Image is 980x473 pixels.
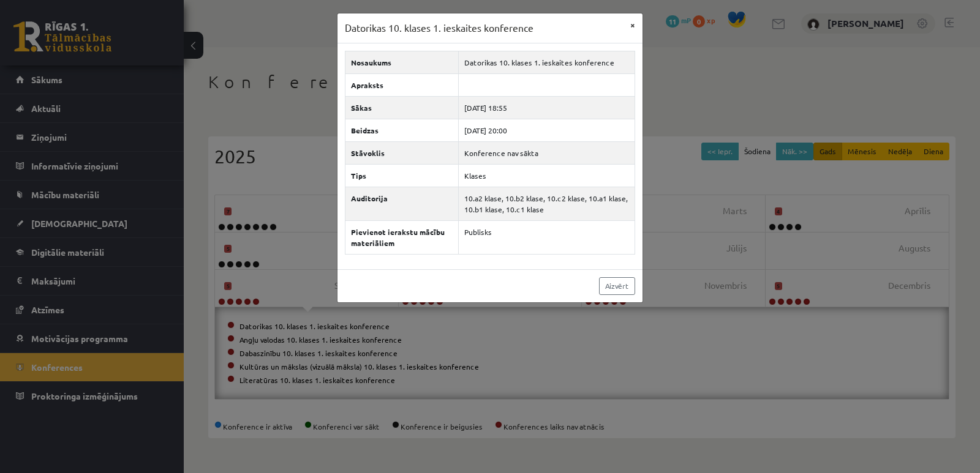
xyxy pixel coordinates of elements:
td: Datorikas 10. klases 1. ieskaites konference [458,51,635,73]
th: Apraksts [345,73,459,96]
th: Nosaukums [345,51,459,73]
a: Aizvērt [599,277,635,295]
button: × [623,13,643,37]
th: Stāvoklis [345,141,459,164]
td: 10.a2 klase, 10.b2 klase, 10.c2 klase, 10.a1 klase, 10.b1 klase, 10.c1 klase [458,187,635,220]
th: Sākas [345,96,459,119]
th: Beidzas [345,119,459,141]
th: Pievienot ierakstu mācību materiāliem [345,220,459,254]
td: Publisks [458,220,635,254]
td: [DATE] 20:00 [458,119,635,141]
td: Konference nav sākta [458,141,635,164]
td: Klases [458,164,635,187]
th: Tips [345,164,459,187]
h3: Datorikas 10. klases 1. ieskaites konference [345,21,533,35]
td: [DATE] 18:55 [458,96,635,119]
th: Auditorija [345,187,459,220]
